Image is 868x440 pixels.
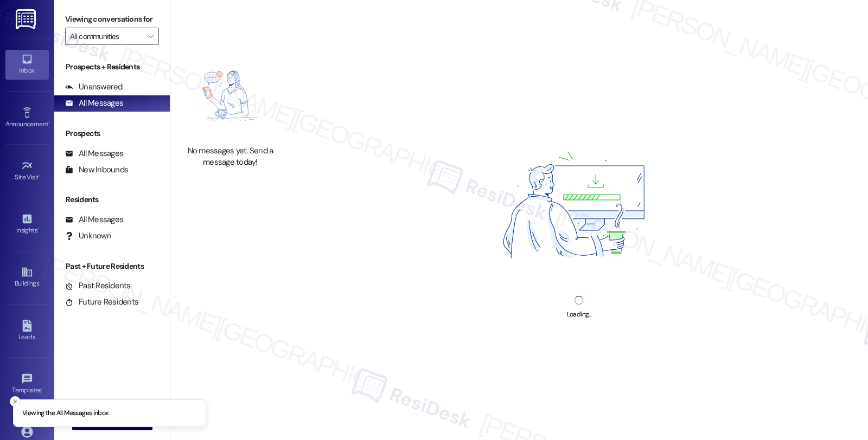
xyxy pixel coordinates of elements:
a: Insights • [5,210,49,239]
a: Templates • [5,370,49,399]
div: Unanswered [65,81,123,93]
a: Buildings [5,263,49,292]
span: • [39,172,41,179]
div: All Messages [65,98,123,109]
span: • [48,119,50,126]
div: Past + Future Residents [54,261,170,272]
a: Inbox [5,50,49,79]
div: New Inbounds [65,164,128,176]
img: empty-state [182,51,278,139]
a: Site Visit • [5,157,49,186]
div: Past Residents [65,280,131,292]
div: Loading... [567,309,591,320]
div: Future Residents [65,296,138,308]
a: Leads [5,316,49,346]
p: Viewing the All Messages inbox [22,409,108,418]
div: Residents [54,194,170,205]
span: • [37,225,39,232]
label: Viewing conversations for [65,11,159,28]
div: No messages yet. Send a message today! [182,145,278,169]
button: Close toast [10,396,21,407]
div: Prospects + Residents [54,61,170,73]
div: All Messages [65,214,123,225]
div: Unknown [65,230,111,242]
div: All Messages [65,148,123,159]
div: Prospects [54,128,170,139]
i:  [148,32,154,41]
img: ResiDesk Logo [16,9,38,29]
input: All communities [70,28,142,45]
